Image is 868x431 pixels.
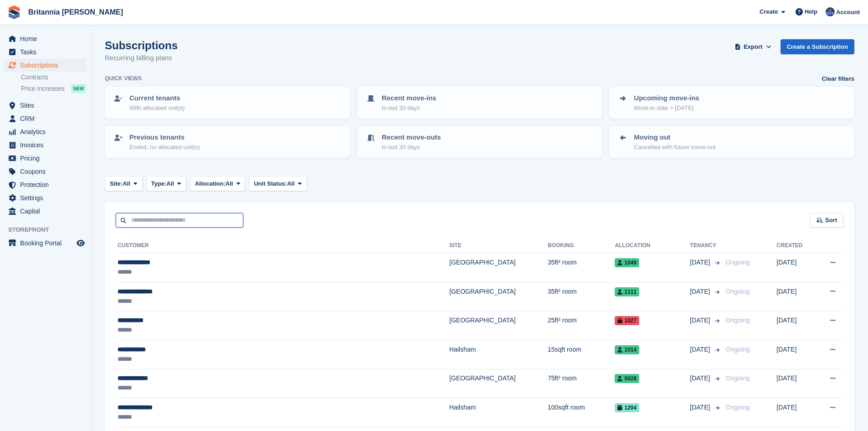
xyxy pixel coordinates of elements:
a: Price increases NEW [21,83,86,93]
a: Contracts [21,73,86,82]
a: menu [5,139,86,151]
a: Recent move-outs In last 30 days [358,127,601,157]
span: Help [805,7,817,16]
span: 1027 [615,316,639,325]
p: Recurring billing plans [105,53,178,63]
span: All [123,179,130,188]
button: Type: All [146,176,186,191]
span: Pricing [20,152,75,165]
span: Tasks [20,46,75,58]
button: Allocation: All [190,176,246,191]
td: 15sqft room [548,340,615,369]
span: All [166,179,174,188]
a: menu [5,165,86,178]
td: [GEOGRAPHIC_DATA] [449,311,548,340]
td: [DATE] [776,398,815,427]
a: menu [5,237,86,249]
button: Export [733,39,773,54]
p: Recent move-outs [382,132,441,143]
p: In last 30 days [382,104,437,113]
a: Britannia [PERSON_NAME] [25,5,127,20]
span: Booking Portal [20,237,75,249]
td: 35ft² room [548,253,615,282]
span: Capital [20,205,75,218]
img: stora-icon-8386f47178a22dfd0bd8f6a31ec36ba5ce8667c1dd55bd0f319d3a0aa187defe.svg [7,5,21,19]
span: Subscriptions [20,59,75,72]
a: menu [5,59,86,72]
a: Preview store [75,238,86,249]
span: Coupons [20,165,75,178]
span: 0028 [615,374,639,383]
td: [DATE] [776,311,815,340]
span: [DATE] [690,374,712,383]
span: Allocation: [195,179,226,188]
a: Current tenants With allocated unit(s) [106,88,349,118]
span: Create [760,7,778,16]
div: NEW [71,84,86,93]
a: Clear filters [822,74,854,83]
th: Allocation [615,239,690,253]
a: Create a Subscription [781,39,854,54]
span: [DATE] [690,287,712,296]
span: Invoices [20,139,75,151]
span: Protection [20,178,75,191]
span: [DATE] [690,316,712,325]
span: Price increases [21,84,65,93]
td: Hailsham [449,398,548,427]
a: Upcoming move-ins Move-in date > [DATE] [610,88,853,118]
th: Customer [116,239,449,253]
th: Site [449,239,548,253]
span: Type: [151,179,167,188]
p: In last 30 days [382,143,441,152]
a: menu [5,32,86,45]
span: Storefront [8,225,91,234]
td: [DATE] [776,340,815,369]
a: menu [5,152,86,165]
span: Export [744,42,762,52]
span: CRM [20,112,75,125]
span: Ongoing [725,317,750,324]
a: Recent move-ins In last 30 days [358,88,601,118]
td: [DATE] [776,282,815,311]
span: 1049 [615,258,639,267]
span: Unit Status: [254,179,287,188]
p: Cancelled with future move-out [634,143,715,152]
span: Analytics [20,125,75,138]
span: Ongoing [725,346,750,353]
span: 1014 [615,345,639,354]
p: With allocated unit(s) [129,104,185,113]
button: Unit Status: All [249,176,307,191]
p: Previous tenants [129,132,200,143]
h6: Quick views [105,74,142,83]
td: [GEOGRAPHIC_DATA] [449,282,548,311]
td: 75ft² room [548,369,615,398]
span: Ongoing [725,374,750,382]
td: [DATE] [776,369,815,398]
td: 25ft² room [548,311,615,340]
span: Site: [110,179,123,188]
button: Site: All [105,176,143,191]
a: menu [5,192,86,204]
p: Move-in date > [DATE] [634,104,699,113]
span: Ongoing [725,288,750,295]
p: Upcoming move-ins [634,93,699,104]
td: [GEOGRAPHIC_DATA] [449,253,548,282]
span: Home [20,32,75,45]
a: menu [5,46,86,58]
span: All [287,179,295,188]
p: Ended, no allocated unit(s) [129,143,200,152]
span: [DATE] [690,403,712,412]
td: [DATE] [776,253,815,282]
span: Ongoing [725,259,750,266]
a: Previous tenants Ended, no allocated unit(s) [106,127,349,157]
span: 1204 [615,403,639,412]
a: menu [5,178,86,191]
span: [DATE] [690,345,712,354]
h1: Subscriptions [105,39,178,52]
th: Tenancy [690,239,722,253]
td: [GEOGRAPHIC_DATA] [449,369,548,398]
span: Settings [20,192,75,204]
span: 1111 [615,287,639,296]
span: Sort [825,216,837,225]
th: Booking [548,239,615,253]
